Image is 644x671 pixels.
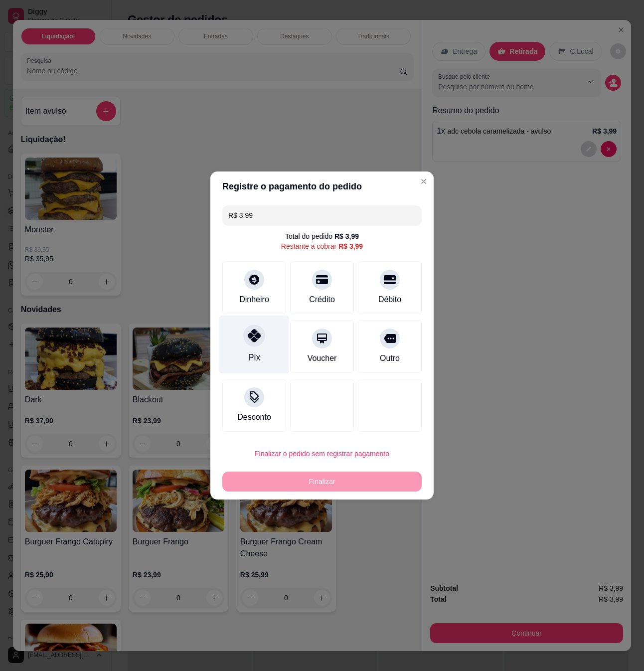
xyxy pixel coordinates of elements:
[308,352,337,364] div: Voucher
[378,294,401,306] div: Débito
[210,171,434,201] header: Registre o pagamento do pedido
[228,205,416,225] input: Ex.: hambúrguer de cordeiro
[237,411,271,423] div: Desconto
[380,352,400,364] div: Outro
[281,241,363,251] div: Restante a cobrar
[309,294,335,306] div: Crédito
[416,173,432,189] button: Close
[338,241,363,251] div: R$ 3,99
[222,444,422,464] button: Finalizar o pedido sem registrar pagamento
[285,231,359,241] div: Total do pedido
[239,294,269,306] div: Dinheiro
[334,231,359,241] div: R$ 3,99
[248,351,260,364] div: Pix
